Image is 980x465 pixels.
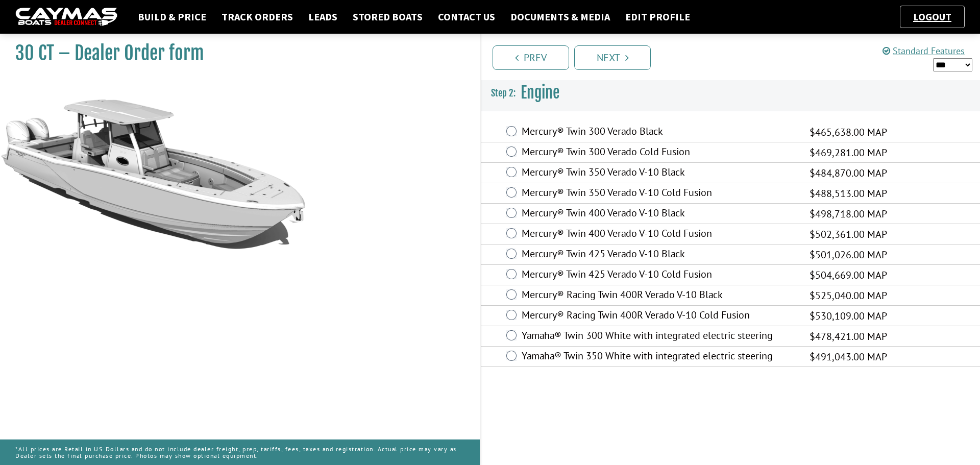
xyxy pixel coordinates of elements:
label: Mercury® Racing Twin 400R Verado V-10 Black [522,288,797,303]
span: $488,513.00 MAP [810,186,887,201]
a: Prev [493,45,569,70]
span: $491,043.00 MAP [810,349,887,364]
span: $465,638.00 MAP [810,125,887,140]
ul: Pagination [490,44,980,70]
h1: 30 CT – Dealer Order form [15,42,454,65]
label: Mercury® Twin 350 Verado V-10 Cold Fusion [522,186,797,201]
span: $525,040.00 MAP [810,288,887,303]
h3: Engine [481,74,980,112]
span: $498,718.00 MAP [810,206,887,222]
span: $530,109.00 MAP [810,308,887,324]
span: $484,870.00 MAP [810,165,887,181]
span: $502,361.00 MAP [810,227,887,242]
a: Edit Profile [620,10,695,23]
label: Mercury® Twin 300 Verado Black [522,125,797,140]
a: Contact Us [433,10,500,23]
a: Documents & Media [505,10,615,23]
label: Mercury® Racing Twin 400R Verado V-10 Cold Fusion [522,309,797,324]
label: Mercury® Twin 350 Verado V-10 Black [522,166,797,181]
a: Leads [303,10,342,23]
a: Standard Features [883,45,965,57]
label: Yamaha® Twin 300 White with integrated electric steering [522,329,797,344]
a: Track Orders [216,10,298,23]
img: caymas-dealer-connect-2ed40d3bc7270c1d8d7ffb4b79bf05adc795679939227970def78ec6f6c03838.gif [15,8,117,27]
a: Build & Price [133,10,211,23]
label: Mercury® Twin 425 Verado V-10 Cold Fusion [522,268,797,283]
a: Logout [908,10,957,23]
p: *All prices are Retail in US Dollars and do not include dealer freight, prep, tariffs, fees, taxe... [15,440,464,464]
label: Mercury® Twin 400 Verado V-10 Black [522,207,797,222]
span: $469,281.00 MAP [810,145,887,160]
span: $504,669.00 MAP [810,267,887,283]
label: Mercury® Twin 425 Verado V-10 Black [522,248,797,262]
label: Yamaha® Twin 350 White with integrated electric steering [522,350,797,364]
span: $478,421.00 MAP [810,329,887,344]
span: $501,026.00 MAP [810,247,887,262]
a: Next [574,45,651,70]
label: Mercury® Twin 300 Verado Cold Fusion [522,145,797,160]
label: Mercury® Twin 400 Verado V-10 Cold Fusion [522,227,797,242]
a: Stored Boats [348,10,428,23]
